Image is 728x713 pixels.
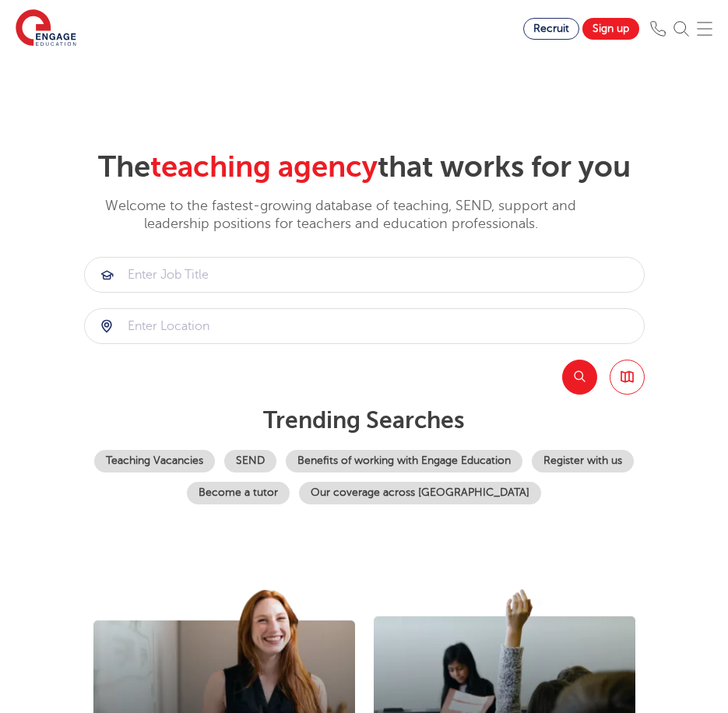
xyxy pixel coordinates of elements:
[697,21,712,37] img: Mobile Menu
[299,482,541,504] a: Our coverage across [GEOGRAPHIC_DATA]
[650,21,666,37] img: Phone
[533,23,569,34] span: Recruit
[84,197,598,234] p: Welcome to the fastest-growing database of teaching, SEND, support and leadership positions for t...
[562,360,597,395] button: Search
[84,257,645,293] div: Submit
[85,258,644,292] input: Submit
[582,18,639,40] a: Sign up
[532,450,634,472] a: Register with us
[16,9,76,48] img: Engage Education
[523,18,579,40] a: Recruit
[224,450,276,472] a: SEND
[673,21,689,37] img: Search
[150,150,378,184] span: teaching agency
[85,309,644,343] input: Submit
[94,450,215,472] a: Teaching Vacancies
[84,308,645,344] div: Submit
[187,482,290,504] a: Become a tutor
[84,406,645,434] p: Trending searches
[84,149,645,185] h2: The that works for you
[286,450,522,472] a: Benefits of working with Engage Education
